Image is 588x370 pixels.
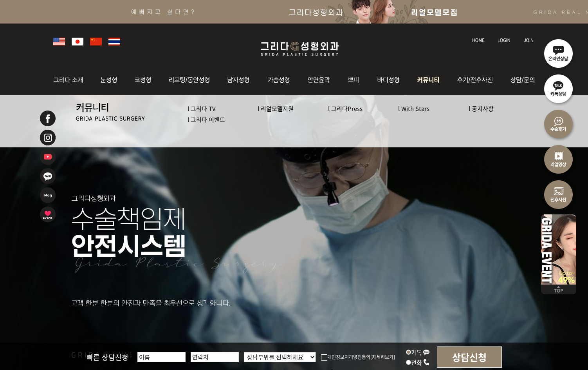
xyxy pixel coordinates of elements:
[503,65,539,95] img: 상담/문의
[523,38,534,42] img: join_text.jpg
[191,352,239,362] input: 연락처
[39,110,56,127] img: 페이스북
[541,212,576,285] img: 이벤트
[90,38,102,45] img: global_china.png
[541,141,576,176] img: 리얼영상
[339,65,368,95] img: 쁘띠
[370,354,395,360] a: [자세히보기]
[49,65,92,95] img: 그리다소개
[92,65,126,95] img: 눈성형
[108,38,120,45] img: global_thailand.png
[406,348,430,356] label: 카톡
[406,350,411,355] input: 카톡
[126,65,160,95] img: 코성형
[368,65,409,95] img: 바디성형
[321,354,327,361] img: checkbox.png
[541,285,576,294] img: 위로가기
[39,187,56,204] img: 네이버블로그
[423,359,430,366] img: call_icon.png
[328,104,363,112] a: l 그리다Press
[541,106,576,141] img: 수술후기
[160,65,219,95] img: 동안성형
[406,358,430,366] label: 전화
[259,65,299,95] img: 가슴성형
[321,354,370,360] label: 개인정보처리방침동의
[472,38,485,42] img: home_text.jpg
[39,129,56,146] img: 인스타그램
[541,71,576,106] img: 카톡상담
[87,352,128,362] span: 빠른 상담신청
[299,65,339,95] img: 안면윤곽
[72,38,83,45] img: global_japan.png
[39,167,56,185] img: 카카오톡
[469,104,494,112] a: l 공지사항
[423,348,430,355] img: kakao_icon.png
[406,360,411,365] input: 전화
[188,104,216,112] a: l 그리다 TV
[449,65,503,95] img: 후기/전후사진
[76,103,145,121] img: 커뮤니티
[398,104,429,112] a: l With Stars
[541,176,576,212] img: 수술전후사진
[409,65,449,95] img: 커뮤니티
[188,115,225,123] a: l 그리다 이벤트
[53,38,65,45] img: global_usa.png
[258,104,294,112] a: l 리얼모델지원
[541,35,576,71] img: 온라인상담
[137,352,186,362] input: 이름
[498,38,510,42] img: login_text.jpg
[437,346,502,368] input: 상담신청
[39,148,56,165] img: 유투브
[219,65,259,95] img: 남자성형
[253,40,346,58] img: 그리다성형외과
[39,206,56,223] img: 이벤트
